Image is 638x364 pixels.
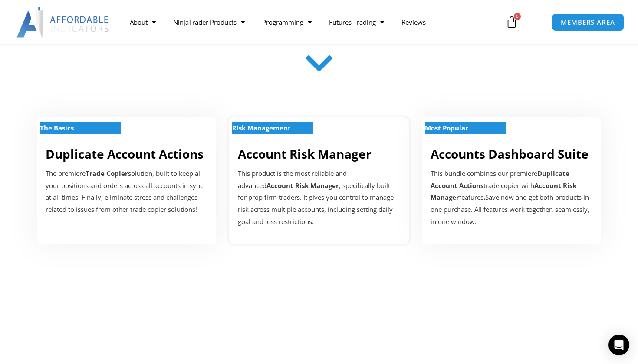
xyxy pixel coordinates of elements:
b: . [483,193,485,201]
strong: Risk Management [232,123,291,132]
div: This bundle combines our premiere trade copier with features Save now and get both products in on... [431,168,592,228]
b: Account Risk Manager [431,181,576,202]
iframe: Customer reviews powered by Trustpilot [52,283,586,344]
strong: Most Popular [425,123,468,132]
b: Duplicate Account Actions [431,169,569,190]
p: The premiere solution, built to keep all your positions and orders across all accounts in sync at... [46,168,207,216]
a: About [121,12,164,32]
strong: The Basics [40,123,74,132]
a: Reviews [393,12,434,32]
img: LogoAI | Affordable Indicators – NinjaTrader [16,6,110,38]
a: MEMBERS AREA [552,13,624,31]
div: Open Intercom Messenger [608,335,629,355]
strong: Trade Copier [86,169,128,178]
span: MEMBERS AREA [561,19,615,26]
a: Accounts Dashboard Suite [431,146,589,162]
a: Futures Trading [320,12,393,32]
a: Programming [253,12,320,32]
nav: Menu [121,12,498,32]
a: Account Risk Manager [238,146,372,162]
a: NinjaTrader Products [164,12,253,32]
span: 0 [514,13,521,20]
a: 0 [493,10,531,35]
strong: Account Risk Manager [266,181,339,190]
p: This product is the most reliable and advanced , specifically built for prop firm traders. It giv... [238,168,400,228]
a: Duplicate Account Actions [46,146,204,162]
